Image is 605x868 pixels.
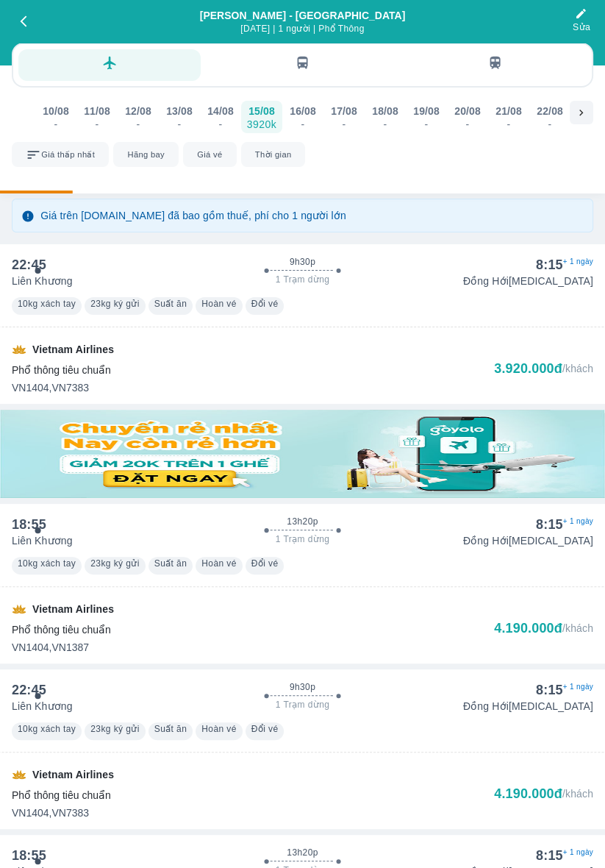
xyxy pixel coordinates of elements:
div: - [85,118,110,130]
span: VN1404,VN1387 [12,640,114,655]
div: - [496,118,521,130]
span: 10kg xách tay [18,558,76,569]
div: 16/08 [290,104,316,118]
span: 23kg ký gửi [90,558,139,569]
span: Hãng bay [127,149,164,160]
div: - [332,118,357,130]
p: Đồng Hới [MEDICAL_DATA] [463,533,593,548]
div: 12/08 [125,104,151,118]
div: 22/08 [537,104,563,118]
span: 9h30p [290,256,315,268]
p: Đồng Hới [MEDICAL_DATA] [463,699,593,714]
span: Phổ thông tiêu chuẩn [12,363,114,377]
div: - [290,118,315,130]
div: 19/08 [413,104,440,118]
div: - [126,118,151,130]
span: Phổ thông tiêu chuẩn [12,622,114,637]
p: Giá trên [DOMAIN_NAME] đã bao gồm thuế, phí cho 1 người lớn [40,208,346,223]
button: Sửa [558,3,605,40]
p: Vietnam Airlines [32,767,114,782]
div: 4.190.000đ [494,786,562,801]
span: 13h20p [287,516,318,527]
p: Vietnam Airlines [32,342,114,357]
div: - [208,118,233,130]
span: 10kg xách tay [18,724,76,734]
span: 10kg xách tay [18,299,76,309]
p: Liên Khương [12,533,73,548]
p: Đồng Hới [MEDICAL_DATA] [463,274,593,288]
div: 11/08 [84,104,110,118]
span: Hoàn vé [201,299,237,309]
p: /khách [562,361,593,376]
div: 3920k [247,118,276,130]
span: Thời gian [255,149,292,160]
div: 14/08 [207,104,234,118]
div: 18/08 [372,104,398,118]
span: 13h20p [287,847,318,858]
span: Suất ăn [154,724,187,734]
span: 9h30p [290,681,315,693]
div: [PERSON_NAME] - [GEOGRAPHIC_DATA] [200,8,406,23]
p: Vietnam Airlines [32,602,114,616]
div: 3.920.000đ [494,361,562,376]
div: - [43,118,68,130]
span: Giá thấp nhất [41,149,95,160]
span: Đổi vé [251,299,279,309]
div: transportation tabs [13,44,592,86]
p: /khách [562,786,593,801]
div: 10/08 [43,104,69,118]
span: [DATE] | 1 người | Phổ Thông [240,23,364,35]
div: - [455,118,480,130]
div: 15/08 [248,104,275,118]
div: 13/08 [166,104,193,118]
div: 21/08 [495,104,522,118]
div: 4.190.000đ [494,621,562,636]
p: /khách [562,621,593,636]
span: 23kg ký gửi [90,724,139,734]
span: Đổi vé [251,558,279,569]
div: 17/08 [331,104,357,118]
span: VN1404,VN7383 [12,805,114,820]
p: Liên Khương [12,699,73,714]
div: - [414,118,439,130]
div: scrollable day and price [35,101,570,133]
span: Giá vé [197,149,222,160]
span: Hoàn vé [201,558,237,569]
span: Phổ thông tiêu chuẩn [12,788,114,803]
p: Liên Khương [12,274,73,288]
div: - [167,118,192,130]
span: 23kg ký gửi [90,299,139,309]
div: scrollable sort and filters [10,142,595,179]
span: Suất ăn [154,558,187,569]
div: - [537,118,562,130]
div: - [373,118,398,130]
span: Đổi vé [251,724,279,734]
div: 20/08 [454,104,481,118]
span: Suất ăn [154,299,187,309]
span: Hoàn vé [201,724,237,734]
span: VN1404,VN7383 [12,380,114,395]
span: Sửa [564,20,599,35]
